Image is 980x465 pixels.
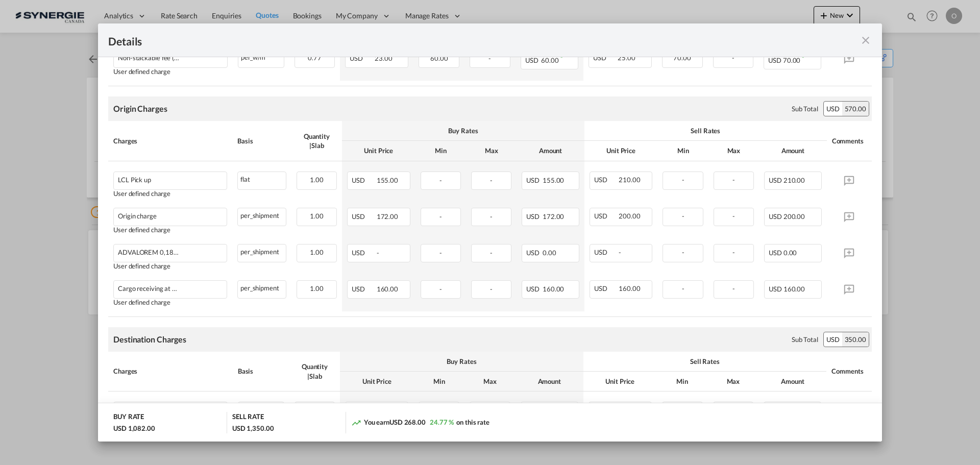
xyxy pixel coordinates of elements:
[113,103,167,114] div: Origin Charges
[377,176,398,184] span: 155.00
[310,248,324,256] span: 1.00
[732,248,735,256] span: -
[113,262,227,270] div: User defined charge
[238,50,284,63] div: per_w/m
[345,357,578,366] div: Buy Rates
[657,372,708,391] th: Min
[232,424,274,433] div: USD 1,350.00
[516,372,583,391] th: Amount
[543,212,564,221] span: 172.00
[783,249,797,257] span: 0.00
[769,176,782,184] span: USD
[560,55,562,61] sup: Minimum amount
[297,132,337,150] div: Quantity | Slab
[375,54,393,62] span: 23.00
[783,176,805,184] span: 210.00
[439,212,442,221] span: -
[732,176,735,184] span: -
[113,136,227,145] div: Charges
[682,284,684,292] span: -
[619,248,621,256] span: -
[238,172,286,185] div: flat
[10,10,752,21] p: Figwal Brasil agent [URL][DOMAIN_NAME]
[673,54,691,62] span: 70.00
[238,244,286,257] div: per_shipment
[98,23,882,442] md-dialog: Port of Loading ...
[824,102,842,116] div: USD
[682,248,684,256] span: -
[732,284,735,292] span: -
[842,102,869,116] div: 570.00
[350,54,373,62] span: USD
[351,418,489,428] div: You earn on this rate
[237,136,286,145] div: Basis
[490,249,493,257] span: -
[543,176,564,184] span: 155.00
[113,412,144,424] div: BUY RATE
[584,141,658,161] th: Unit Price
[352,212,375,221] span: USD
[439,249,442,257] span: -
[10,97,60,105] strong: Origin Charges:
[682,176,684,184] span: -
[342,141,415,161] th: Unit Price
[113,190,227,198] div: User defined charge
[708,372,759,391] th: Max
[118,212,157,220] div: Origin charge
[590,126,822,135] div: Sell Rates
[517,141,584,161] th: Amount
[769,285,782,293] span: USD
[232,412,264,424] div: SELL RATE
[377,285,398,293] span: 160.00
[10,10,752,55] body: Editor, editor6
[490,176,493,184] span: -
[238,281,286,293] div: per_shipment
[783,212,805,221] span: 200.00
[118,176,151,184] div: LCL Pick up
[860,34,872,46] md-icon: icon-close fg-AAA8AD m-0 cursor
[792,104,818,113] div: Sub Total
[732,212,735,220] span: -
[295,362,335,380] div: Quantity | Slab
[113,424,155,433] div: USD 1,082.00
[769,212,782,221] span: USD
[113,366,228,376] div: Charges
[10,45,752,56] p: Vanguard for destination charges - [URL][DOMAIN_NAME]
[732,54,734,62] span: -
[583,372,657,391] th: Unit Price
[118,285,179,292] div: Cargo receiving at terminal - to be confirmed - min 160 USD - see notes
[310,284,324,292] span: 1.00
[842,332,869,347] div: 350.00
[118,54,179,62] div: Non-stackable fee ( if any-TBA)
[594,248,618,256] span: USD
[802,55,804,61] sup: Minimum amount
[490,212,493,221] span: -
[526,176,541,184] span: USD
[413,372,464,391] th: Min
[439,176,442,184] span: -
[238,366,284,376] div: Basis
[488,54,491,62] span: -
[466,141,517,161] th: Max
[589,357,821,366] div: Sell Rates
[619,212,640,220] span: 200.00
[377,249,379,257] span: -
[377,212,398,221] span: 172.00
[430,418,454,426] span: 24.77 %
[347,126,579,135] div: Buy Rates
[113,299,227,306] div: User defined charge
[783,285,805,293] span: 160.00
[113,68,228,76] div: User defined charge
[543,285,564,293] span: 160.00
[543,249,556,257] span: 0.00
[618,54,635,62] span: 25.00
[526,249,541,257] span: USD
[792,335,818,344] div: Sub Total
[118,249,179,256] div: ADVALOREM 0,18 % OVER COMMODITY VALUE (MIN USD 10,00) - NOT INCLUDED YET AT THE TOTAL AMOUNT
[10,10,752,21] body: Editor, editor5
[10,28,752,38] p: - TOTAL NET WEIGHT 771,51 KG
[768,56,781,64] span: USD
[826,352,872,391] th: Comments
[389,418,426,426] span: USD 268.00
[238,402,284,415] div: per_hbl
